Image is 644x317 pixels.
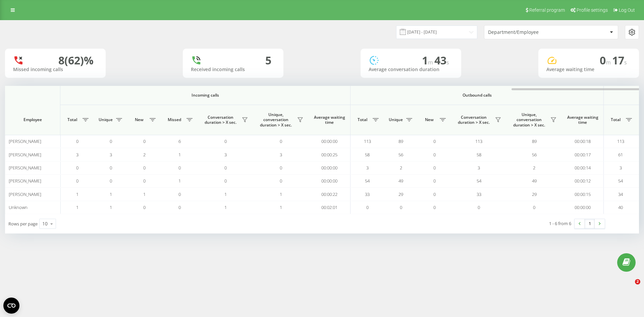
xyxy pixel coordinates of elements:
[309,201,351,214] td: 00:02:01
[433,165,436,171] span: 0
[110,191,112,197] span: 1
[562,148,604,161] td: 00:00:17
[446,59,449,66] span: s
[224,138,227,144] span: 0
[280,204,282,210] span: 1
[280,152,282,158] span: 3
[454,115,493,125] span: Conversation duration > Х sec.
[364,138,371,144] span: 113
[433,204,436,210] span: 0
[562,188,604,201] td: 00:00:15
[178,204,181,210] span: 0
[532,138,537,144] span: 89
[400,165,402,171] span: 2
[76,178,78,184] span: 0
[369,67,453,72] div: Average conversation duration
[78,93,333,98] span: Incoming calls
[97,117,114,122] span: Unique
[567,115,598,125] span: Average waiting time
[110,138,112,144] span: 0
[477,178,481,184] span: 54
[178,152,181,158] span: 1
[365,152,370,158] span: 58
[265,54,271,67] div: 5
[477,152,481,158] span: 58
[76,138,78,144] span: 0
[400,204,402,210] span: 0
[9,204,28,210] span: Unknown
[624,59,627,66] span: s
[434,53,449,67] span: 43
[606,59,612,66] span: m
[3,298,19,314] button: Open CMP widget
[529,7,565,13] span: Referral program
[365,191,370,197] span: 33
[257,112,295,128] span: Unique, conversation duration > Х sec.
[309,148,351,161] td: 00:00:25
[143,178,146,184] span: 0
[562,161,604,174] td: 00:00:14
[164,117,184,122] span: Missed
[224,165,227,171] span: 0
[143,191,146,197] span: 1
[9,165,41,171] span: [PERSON_NAME]
[178,178,181,184] span: 1
[9,191,41,197] span: [PERSON_NAME]
[532,152,537,158] span: 56
[618,191,623,197] span: 34
[9,152,41,158] span: [PERSON_NAME]
[143,165,146,171] span: 0
[366,204,369,210] span: 0
[11,117,54,122] span: Employee
[309,161,351,174] td: 00:00:00
[9,178,41,184] span: [PERSON_NAME]
[398,138,403,144] span: 89
[477,191,481,197] span: 33
[76,204,78,210] span: 1
[76,191,78,197] span: 1
[280,191,282,197] span: 1
[617,138,624,144] span: 113
[620,165,622,171] span: 3
[110,204,112,210] span: 1
[224,191,227,197] span: 1
[178,191,181,197] span: 0
[478,204,480,210] span: 0
[309,188,351,201] td: 00:00:22
[618,204,623,210] span: 40
[309,174,351,188] td: 00:00:00
[428,59,434,66] span: m
[546,67,631,72] div: Average waiting time
[58,54,94,67] div: 8 (62)%
[475,138,482,144] span: 113
[366,93,588,98] span: Outbound calls
[618,178,623,184] span: 54
[110,178,112,184] span: 0
[562,135,604,148] td: 00:00:18
[585,219,595,228] a: 1
[488,30,568,35] div: Department/Employee
[433,138,436,144] span: 0
[314,115,345,125] span: Average waiting time
[224,152,227,158] span: 3
[224,178,227,184] span: 0
[280,178,282,184] span: 0
[549,220,571,227] div: 1 - 6 from 6
[178,165,181,171] span: 0
[577,7,608,13] span: Profile settings
[76,165,78,171] span: 0
[224,204,227,210] span: 1
[64,117,80,122] span: Total
[13,67,98,72] div: Missed incoming calls
[365,178,370,184] span: 54
[191,67,275,72] div: Received incoming calls
[533,165,535,171] span: 2
[600,53,612,67] span: 0
[178,138,181,144] span: 6
[621,279,637,295] iframe: Intercom live chat
[143,152,146,158] span: 2
[433,178,436,184] span: 0
[143,204,146,210] span: 0
[110,165,112,171] span: 0
[354,117,371,122] span: Total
